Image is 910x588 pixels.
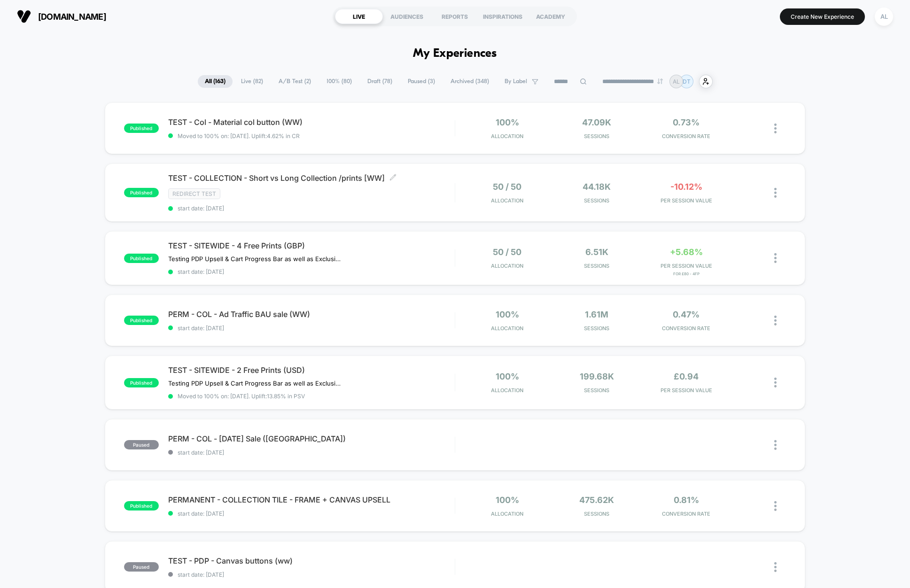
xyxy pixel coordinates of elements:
[360,75,399,88] span: Draft ( 78 )
[383,9,431,24] div: AUDIENCES
[168,434,455,443] span: PERM - COL - [DATE] Sale ([GEOGRAPHIC_DATA])
[674,495,699,505] span: 0.81%
[644,133,729,139] span: CONVERSION RATE
[670,182,702,192] span: -10.12%
[124,501,159,511] span: published
[505,78,527,85] span: By Label
[774,562,777,572] img: close
[585,309,608,319] span: 1.61M
[319,75,359,88] span: 100% ( 80 )
[178,132,300,139] span: Moved to 100% on: [DATE] . Uplift: 4.62% in CR
[580,371,614,381] span: 199.68k
[491,325,523,332] span: Allocation
[780,8,865,25] button: Create New Experience
[493,247,521,257] span: 50 / 50
[198,75,233,88] span: All ( 163 )
[124,254,159,263] span: published
[38,12,106,22] span: [DOMAIN_NAME]
[168,449,455,456] span: start date: [DATE]
[579,495,614,505] span: 475.62k
[582,117,611,127] span: 47.09k
[774,378,777,387] img: close
[774,440,777,450] img: close
[644,271,729,276] span: for £80 - 4FP
[14,9,109,24] button: [DOMAIN_NAME]
[644,263,729,269] span: PER SESSION VALUE
[644,511,729,517] span: CONVERSION RATE
[491,197,523,204] span: Allocation
[491,511,523,517] span: Allocation
[774,253,777,263] img: close
[657,78,663,84] img: end
[479,9,527,24] div: INSPIRATIONS
[585,247,608,257] span: 6.51k
[496,371,519,381] span: 100%
[168,309,455,319] span: PERM - COL - Ad Traffic BAU sale (WW)
[234,75,270,88] span: Live ( 82 )
[401,75,442,88] span: Paused ( 3 )
[124,440,159,449] span: paused
[168,556,455,565] span: TEST - PDP - Canvas buttons (ww)
[178,393,305,400] span: Moved to 100% on: [DATE] . Uplift: 13.85% in PSV
[872,7,896,26] button: AL
[168,205,455,212] span: start date: [DATE]
[124,378,159,387] span: published
[168,571,455,578] span: start date: [DATE]
[496,309,519,319] span: 100%
[491,387,523,394] span: Allocation
[774,501,777,511] img: close
[554,197,639,204] span: Sessions
[493,182,521,192] span: 50 / 50
[168,255,342,263] span: Testing PDP Upsell & Cart Progress Bar as well as Exclusive Free Prints in the Cart
[443,75,496,88] span: Archived ( 348 )
[491,133,523,139] span: Allocation
[875,8,893,26] div: AL
[527,9,575,24] div: ACADEMY
[774,316,777,325] img: close
[168,379,342,387] span: Testing PDP Upsell & Cart Progress Bar as well as Exclusive Free Prints in the Cart
[17,9,31,23] img: Visually logo
[644,325,729,332] span: CONVERSION RATE
[554,325,639,332] span: Sessions
[168,510,455,517] span: start date: [DATE]
[674,371,699,381] span: £0.94
[554,387,639,394] span: Sessions
[431,9,479,24] div: REPORTS
[272,75,318,88] span: A/B Test ( 2 )
[168,173,455,183] span: TEST - COLLECTION - Short vs Long Collection /prints [WW]
[168,325,455,332] span: start date: [DATE]
[683,78,691,85] p: DT
[124,562,159,572] span: paused
[673,309,700,319] span: 0.47%
[583,182,611,192] span: 44.18k
[168,241,455,250] span: TEST - SITEWIDE - 4 Free Prints (GBP)
[168,188,220,199] span: Redirect Test
[673,117,700,127] span: 0.73%
[554,133,639,139] span: Sessions
[491,263,523,269] span: Allocation
[168,268,455,275] span: start date: [DATE]
[554,263,639,269] span: Sessions
[496,495,519,505] span: 100%
[644,387,729,394] span: PER SESSION VALUE
[774,188,777,198] img: close
[644,197,729,204] span: PER SESSION VALUE
[554,511,639,517] span: Sessions
[670,247,703,257] span: +5.68%
[673,78,680,85] p: AL
[124,188,159,197] span: published
[168,365,455,375] span: TEST - SITEWIDE - 2 Free Prints (USD)
[168,117,455,127] span: TEST - Col - Material col button (WW)
[168,495,455,504] span: PERMANENT - COLLECTION TILE - FRAME + CANVAS UPSELL
[335,9,383,24] div: LIVE
[496,117,519,127] span: 100%
[774,124,777,133] img: close
[124,124,159,133] span: published
[413,47,497,61] h1: My Experiences
[124,316,159,325] span: published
